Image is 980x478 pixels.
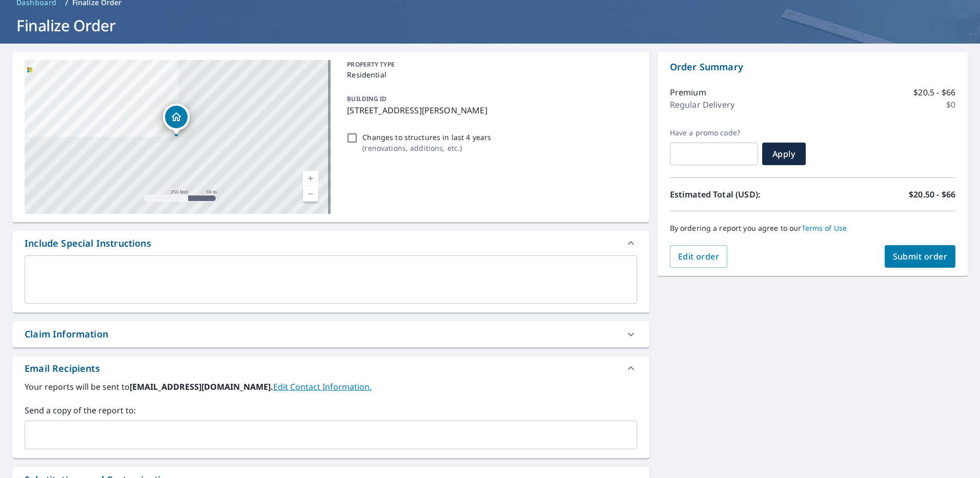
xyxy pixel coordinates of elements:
[946,98,955,111] p: $0
[25,362,100,375] div: Email Recipients
[12,356,649,381] div: Email Recipients
[362,132,491,143] p: Changes to structures in last 4 years
[303,171,318,186] a: Current Level 17, Zoom In
[130,381,273,392] b: [EMAIL_ADDRESS][DOMAIN_NAME].
[25,404,637,416] label: Send a copy of the report to:
[163,104,190,135] div: Dropped pin, building 1, Residential property, 85 Falmouth Ave Whiting, NJ 08759
[909,188,955,201] p: $20.50 - $66
[25,327,108,341] div: Claim Information
[893,251,948,262] span: Submit order
[347,69,632,80] p: Residential
[670,188,813,201] p: Estimated Total (USD):
[12,231,649,255] div: Include Special Instructions
[913,86,955,98] p: $20.5 - $66
[770,148,798,160] span: Apply
[678,251,720,262] span: Edit order
[670,98,734,111] p: Regular Delivery
[12,321,649,347] div: Claim Information
[25,236,151,250] div: Include Special Instructions
[670,245,728,268] button: Edit order
[347,104,632,116] p: [STREET_ADDRESS][PERSON_NAME]
[303,186,318,202] a: Current Level 17, Zoom Out
[802,223,847,233] a: Terms of Use
[670,224,955,233] p: By ordering a report you agree to our
[362,143,491,153] p: ( renovations, additions, etc. )
[670,86,706,98] p: Premium
[273,381,372,392] a: EditContactInfo
[347,60,632,69] p: PROPERTY TYPE
[670,128,758,137] label: Have a promo code?
[347,94,386,103] p: BUILDING ID
[762,143,806,165] button: Apply
[670,60,955,74] p: Order Summary
[25,381,637,393] label: Your reports will be sent to
[885,245,956,268] button: Submit order
[12,15,968,36] h1: Finalize Order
